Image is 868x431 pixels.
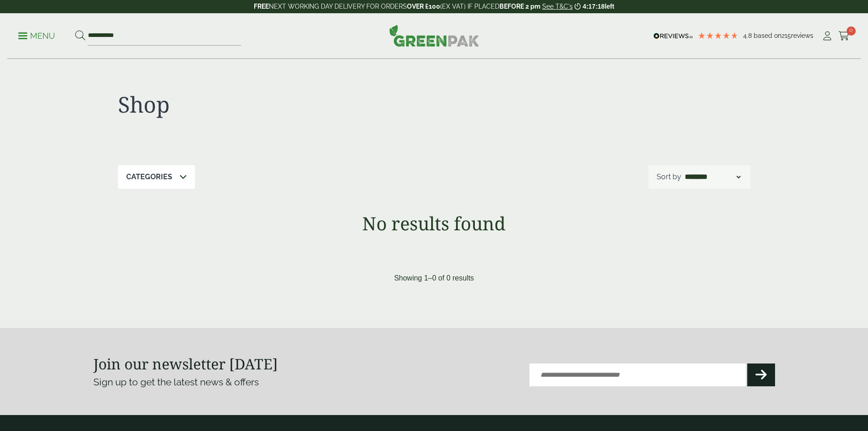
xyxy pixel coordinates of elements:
[605,3,614,10] span: left
[698,31,739,40] div: 4.79 Stars
[93,213,775,234] h1: No results found
[653,33,693,39] img: REVIEWS.io
[542,3,573,10] a: See T&C's
[583,3,605,10] span: 4:17:18
[847,26,856,36] span: 0
[118,91,434,118] h1: Shop
[822,31,833,41] i: My Account
[791,32,813,39] span: reviews
[18,31,55,42] p: Menu
[407,3,440,10] strong: OVER £100
[394,273,474,284] p: Showing 1–0 of 0 results
[838,31,850,41] i: Cart
[389,25,479,47] img: GreenPak Supplies
[838,29,850,43] a: 0
[683,171,742,182] select: Shop order
[754,32,781,39] span: Based on
[657,171,681,182] p: Sort by
[499,3,540,10] strong: BEFORE 2 pm
[18,31,55,40] a: Menu
[743,32,754,39] span: 4.8
[93,375,400,389] p: Sign up to get the latest news & offers
[126,171,172,182] p: Categories
[93,354,278,374] strong: Join our newsletter [DATE]
[781,32,791,39] span: 215
[254,3,269,10] strong: FREE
